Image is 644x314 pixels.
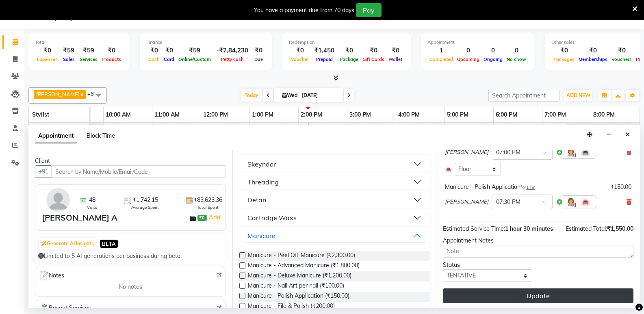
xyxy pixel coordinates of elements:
a: Add [208,212,222,222]
span: BETA [100,240,118,247]
span: Notes [39,271,64,281]
span: Products [100,56,123,62]
div: ₹150.00 [610,183,631,191]
button: +91 [35,165,52,178]
a: 1:00 PM [250,109,275,121]
span: Card [162,56,176,62]
button: Cartridge Waxs [243,210,427,225]
span: Services [78,56,100,62]
div: ₹0 [146,46,162,55]
span: Packages [551,56,577,62]
img: Interior.png [445,166,452,173]
span: Appointment [35,129,77,143]
div: Detan [247,195,266,205]
div: ₹0 [289,46,311,55]
div: ₹0 [386,46,404,55]
div: ₹0 [338,46,360,55]
div: ₹0 [35,46,60,55]
a: 4:00 PM [396,109,422,121]
div: ₹1,450 [311,46,338,55]
div: ₹0 [577,46,609,55]
input: Search by Name/Mobile/Email/Code [52,165,226,178]
span: ₹1,550.00 [607,225,633,232]
span: Cash [146,56,162,62]
span: +6 [87,91,100,97]
span: Online/Custom [176,56,213,62]
div: ₹0 [609,46,634,55]
button: Threading [243,175,427,189]
span: ₹0 [197,215,206,221]
div: 1 [427,46,455,55]
span: ADD NEW [566,92,590,98]
span: Manicure - File & Polish (₹200.00) [248,302,335,312]
span: Total Spent [197,204,219,210]
a: 12:00 PM [201,109,230,121]
span: Visits [87,204,97,210]
div: ₹0 [162,46,176,55]
div: Redemption [289,39,404,46]
div: [PERSON_NAME] A [42,212,117,224]
div: -₹2,84,230 [213,46,252,55]
span: Stylist [32,111,49,118]
img: Interior.png [581,197,590,207]
span: Vouchers [609,56,634,62]
span: ₹83,623.36 [193,196,222,204]
input: 2025-09-03 [299,89,340,102]
span: 48 [89,196,95,204]
span: Upcoming [455,56,481,62]
button: Manicure [243,228,427,243]
span: Today [241,89,262,102]
span: Petty cash [219,56,246,62]
span: [PERSON_NAME] [36,91,80,97]
div: Total [35,39,123,46]
div: You have a payment due from 70 days [254,6,354,15]
span: 1 hour 30 minutes [505,225,553,232]
span: Estimated Total: [566,225,607,232]
button: Detan [243,193,427,207]
div: Manicure - Polish Application [445,183,535,191]
span: Package [338,56,360,62]
div: Manicure [247,231,275,240]
div: ₹0 [360,46,386,55]
small: for [520,184,535,190]
span: Block Time [87,132,115,139]
span: No notes [119,283,142,291]
span: | [206,212,222,222]
span: Expenses [35,56,60,62]
a: 5:00 PM [445,109,471,121]
span: [PERSON_NAME] [445,198,488,206]
div: 0 [481,46,505,55]
div: Appointment [427,39,528,46]
button: Update [443,288,633,303]
a: x [80,91,83,97]
div: Finance [146,39,266,46]
a: 8:00 PM [591,109,617,121]
span: Estimated Service Time: [443,225,505,232]
div: 0 [505,46,528,55]
div: Skeyndor [247,159,276,169]
span: Manicure - Polish Application (₹150.00) [248,292,349,302]
span: Manicure - Deluxe Manicure (₹1,200.00) [248,271,351,282]
span: [PERSON_NAME] [445,148,488,156]
a: 6:00 PM [494,109,519,121]
button: ADD NEW [564,90,592,101]
span: Gift Cards [360,56,386,62]
div: 0 [455,46,481,55]
div: ₹0 [551,46,577,55]
div: ₹0 [100,46,123,55]
span: Completed [427,56,455,62]
span: Memberships [577,56,609,62]
div: Limited to 5 AI generations per business during beta. [38,252,223,260]
button: Pay [356,3,382,17]
span: Ongoing [481,56,505,62]
div: Cartridge Waxs [247,213,297,223]
span: Manicure - Nail Art per nail (₹100.00) [248,282,344,292]
button: Generate AI Insights [39,238,96,249]
span: No show [505,56,528,62]
img: Hairdresser.png [566,197,576,207]
span: Average Spent [131,204,159,210]
button: Skeyndor [243,157,427,171]
span: Wallet [386,56,404,62]
a: 2:00 PM [299,109,324,121]
span: ₹1,742.15 [132,196,158,204]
